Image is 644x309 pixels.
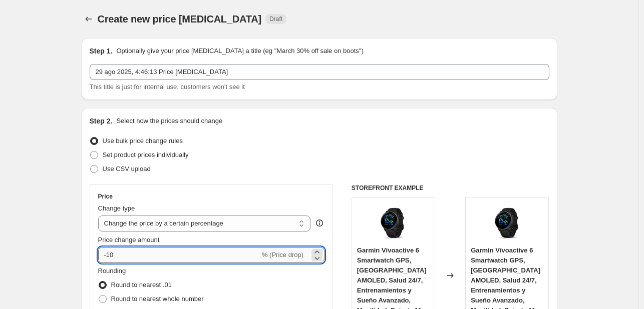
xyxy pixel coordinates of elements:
button: Price change jobs [82,12,96,26]
img: 61LsfMjGMpL_80x.jpg [373,202,413,242]
span: Round to nearest whole number [111,295,204,302]
span: Price change amount [98,236,160,243]
span: This title is just for internal use, customers won't see it [90,83,245,90]
span: Create new price [MEDICAL_DATA] [98,13,262,24]
span: Rounding [98,267,126,274]
span: % (Price drop) [262,251,303,258]
h2: Step 1. [90,46,113,56]
span: Use CSV upload [103,165,151,172]
input: 30% off holiday sale [90,64,549,80]
h2: Step 2. [90,116,113,126]
span: Use bulk price change rules [103,137,183,144]
p: Optionally give your price [MEDICAL_DATA] a title (eg "March 30% off sale on boots") [116,46,363,56]
span: Round to nearest .01 [111,281,172,288]
img: 61LsfMjGMpL_80x.jpg [487,202,527,242]
h6: STOREFRONT EXAMPLE [352,184,549,192]
div: help [314,218,325,228]
p: Select how the prices should change [116,116,222,126]
span: Set product prices individually [103,151,189,158]
input: -15 [98,247,260,263]
h3: Price [98,192,113,200]
span: Draft [269,15,282,23]
span: Change type [98,204,135,212]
